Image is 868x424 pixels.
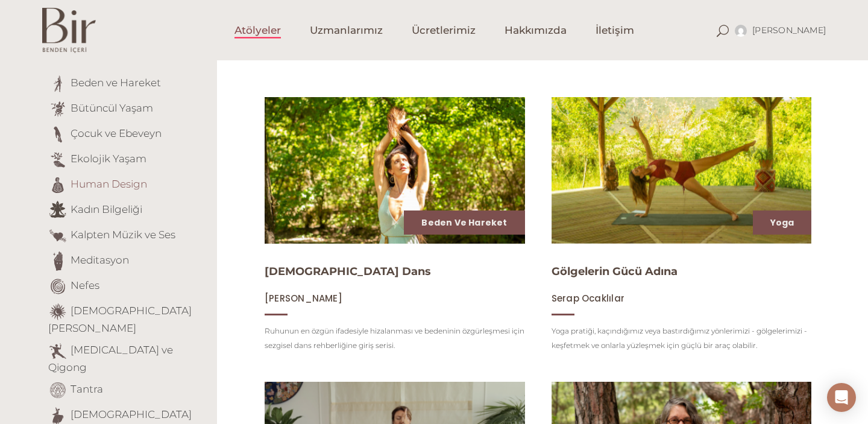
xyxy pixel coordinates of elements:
[71,178,147,190] a: Human Design
[48,344,173,373] a: [MEDICAL_DATA] ve Qigong
[310,24,383,37] span: Uzmanlarımız
[265,265,431,278] a: [DEMOGRAPHIC_DATA] Dans
[71,408,192,420] a: [DEMOGRAPHIC_DATA]
[71,102,153,114] a: Bütüncül Yaşam
[827,383,856,412] div: Open Intercom Messenger
[71,203,142,215] a: Kadın Bilgeliği
[505,24,567,37] span: Hakkımızda
[71,153,146,165] a: Ekolojik Yaşam
[265,324,525,353] p: Ruhunun en özgün ifadesiyle hizalanması ve bedeninin özgürleşmesi için sezgisel dans rehberliğine...
[552,324,812,353] p: Yoga pratiği, kaçındığımız veya bastırdığımız yönlerimizi - gölgelerimizi - keşfetmek ve onlarla ...
[234,24,281,37] span: Atölyeler
[421,217,507,229] a: Beden ve Hareket
[48,305,192,334] a: [DEMOGRAPHIC_DATA][PERSON_NAME]
[71,77,161,89] a: Beden ve Hareket
[552,265,678,278] a: Gölgelerin Gücü Adına
[596,24,634,37] span: İletişim
[752,25,826,36] span: [PERSON_NAME]
[552,292,624,305] span: Serap Ocaklılar
[71,229,175,241] a: Kalpten Müzik ve Ses
[71,127,162,139] a: Çocuk ve Ebeveyn
[71,254,129,266] a: Meditasyon
[71,279,99,291] a: Nefes
[412,24,476,37] span: Ücretlerimiz
[71,383,103,395] a: Tantra
[265,292,342,305] span: [PERSON_NAME]
[265,293,342,304] a: [PERSON_NAME]
[552,293,624,304] a: Serap Ocaklılar
[770,217,794,229] a: Yoga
